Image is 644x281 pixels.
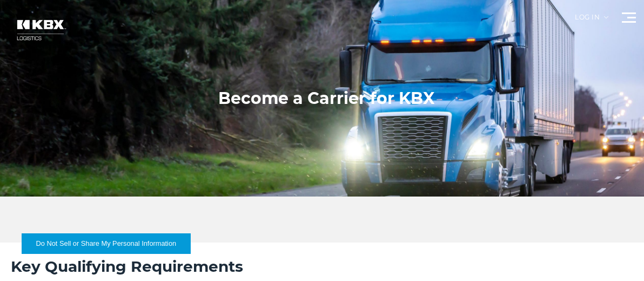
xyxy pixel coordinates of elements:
[604,16,608,18] img: arrow
[22,233,191,254] button: Do Not Sell or Share My Personal Information
[11,256,633,277] h2: Key Qualifying Requirements
[575,14,608,29] div: Log in
[218,88,434,109] h1: Become a Carrier for KBX
[8,11,73,49] img: kbx logo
